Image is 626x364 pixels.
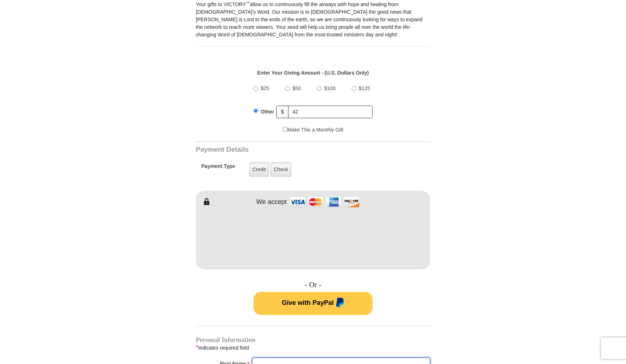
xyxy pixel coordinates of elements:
[196,343,430,352] div: Indicates required field
[359,85,370,91] span: $125
[196,280,430,289] h4: - Or -
[201,163,235,173] h5: Payment Type
[292,85,301,91] span: $50
[334,298,344,309] img: paypal
[196,1,430,39] p: Your gifts to VICTORY allow us to continuously fill the airways with hope and healing from [DEMOG...
[276,106,288,118] span: $
[324,85,335,91] span: $100
[249,162,269,177] label: Credit
[261,85,269,91] span: $25
[246,1,250,5] sup: ™
[261,109,274,115] span: Other
[283,126,343,134] label: Make This a Monthly Gift
[196,146,380,154] h3: Payment Details
[282,299,334,306] span: Give with PayPal
[288,106,372,118] input: Other Amount
[288,194,361,210] img: credit cards accepted
[257,70,369,76] strong: Enter Your Giving Amount - (U.S. Dollars Only)
[270,162,291,177] label: Check
[283,127,287,132] input: Make This a Monthly Gift
[196,337,430,343] h4: Personal Information
[256,198,287,206] h4: We accept
[254,292,372,315] button: Give with PayPal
